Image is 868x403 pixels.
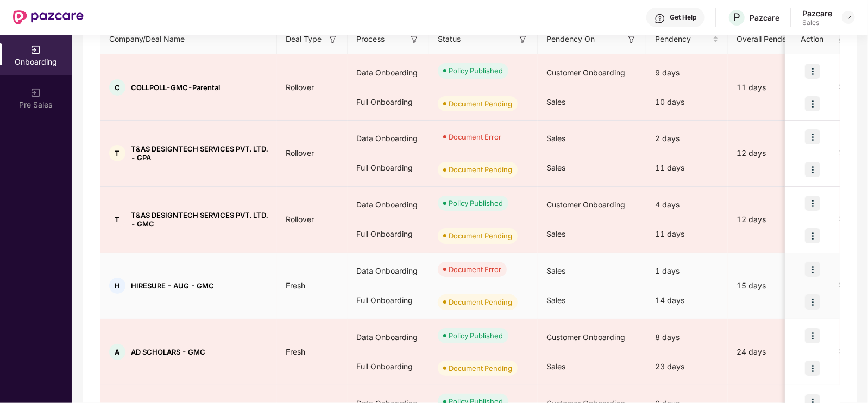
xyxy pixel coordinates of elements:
span: HIRESURE - AUG - GMC [131,281,214,290]
div: Document Error [449,264,501,275]
span: AD SCHOLARS - GMC [131,348,205,356]
span: Customer Onboarding [546,200,625,209]
div: T [109,145,125,161]
div: 9 days [646,58,728,87]
span: Status [438,33,461,45]
th: Company/Deal Name [100,24,277,54]
span: Fresh [277,281,314,290]
img: svg+xml;base64,PHN2ZyBpZD0iSGVscC0zMngzMiIgeG1sbnM9Imh0dHA6Ly93d3cudzMub3JnLzIwMDAvc3ZnIiB3aWR0aD... [655,13,665,24]
div: Pazcare [802,8,832,18]
img: svg+xml;base64,PHN2ZyB3aWR0aD0iMTYiIGhlaWdodD0iMTYiIHZpZXdCb3g9IjAgMCAxNiAxNiIgZmlsbD0ibm9uZSIgeG... [409,34,420,45]
span: Pendency On [546,33,595,45]
img: svg+xml;base64,PHN2ZyB3aWR0aD0iMTYiIGhlaWdodD0iMTYiIHZpZXdCb3g9IjAgMCAxNiAxNiIgZmlsbD0ibm9uZSIgeG... [328,34,338,45]
img: icon [805,228,820,243]
div: 11 days [646,153,728,182]
span: P [733,11,740,24]
th: Pendency [646,24,728,54]
span: Customer Onboarding [546,332,625,342]
div: Pazcare [750,12,779,23]
span: Customer Onboarding [546,68,625,77]
img: icon [805,129,820,144]
span: COLLPOLL-GMC-Parental [131,83,220,92]
div: T [109,211,125,228]
span: Sales [546,229,565,238]
img: icon [805,294,820,310]
th: Action [785,24,840,54]
div: 2 days [646,124,728,153]
div: Data Onboarding [348,323,429,352]
img: icon [805,96,820,111]
div: Full Onboarding [348,352,429,381]
div: 15 days [728,280,820,292]
img: icon [805,328,820,343]
div: 14 days [646,286,728,315]
img: icon [805,262,820,277]
div: Full Onboarding [348,153,429,182]
span: Sales [546,295,565,305]
img: svg+xml;base64,PHN2ZyB3aWR0aD0iMjAiIGhlaWdodD0iMjAiIHZpZXdCb3g9IjAgMCAyMCAyMCIgZmlsbD0ibm9uZSIgeG... [30,45,41,55]
div: C [109,79,125,96]
div: Data Onboarding [348,58,429,87]
div: Full Onboarding [348,286,429,315]
div: Full Onboarding [348,219,429,249]
span: Deal Type [286,33,322,45]
img: New Pazcare Logo [13,10,84,24]
span: Pendency [655,33,710,45]
div: Document Pending [449,164,512,175]
div: 1 days [646,256,728,286]
div: 10 days [646,87,728,117]
span: Sales [546,266,565,275]
img: svg+xml;base64,PHN2ZyBpZD0iRHJvcGRvd24tMzJ4MzIiIHhtbG5zPSJodHRwOi8vd3d3LnczLm9yZy8yMDAwL3N2ZyIgd2... [844,13,853,22]
span: Sales [546,362,565,371]
span: Rollover [277,148,323,158]
div: 4 days [646,190,728,219]
img: icon [805,196,820,211]
div: 23 days [646,352,728,381]
img: svg+xml;base64,PHN2ZyB3aWR0aD0iMTYiIGhlaWdodD0iMTYiIHZpZXdCb3g9IjAgMCAxNiAxNiIgZmlsbD0ibm9uZSIgeG... [518,34,529,45]
img: svg+xml;base64,PHN2ZyB3aWR0aD0iMTYiIGhlaWdodD0iMTYiIHZpZXdCb3g9IjAgMCAxNiAxNiIgZmlsbD0ibm9uZSIgeG... [626,34,637,45]
img: icon [805,361,820,376]
span: Sales [546,134,565,143]
div: 12 days [728,147,820,159]
div: Policy Published [449,65,503,76]
div: Document Pending [449,363,512,374]
div: Get Help [670,13,696,22]
div: H [109,278,125,294]
div: Document Error [449,131,501,142]
span: Rollover [277,215,323,224]
span: Fresh [277,347,314,356]
span: Rollover [277,83,323,92]
div: Policy Published [449,330,503,341]
div: Document Pending [449,230,512,241]
th: Overall Pendency [728,24,820,54]
div: Sales [802,18,832,27]
img: icon [805,162,820,177]
img: svg+xml;base64,PHN2ZyB3aWR0aD0iMjAiIGhlaWdodD0iMjAiIHZpZXdCb3g9IjAgMCAyMCAyMCIgZmlsbD0ibm9uZSIgeG... [30,87,41,98]
div: Document Pending [449,98,512,109]
div: Full Onboarding [348,87,429,117]
div: A [109,344,125,360]
div: Policy Published [449,198,503,209]
img: icon [805,64,820,79]
div: Data Onboarding [348,256,429,286]
div: Document Pending [449,297,512,307]
div: 11 days [728,81,820,93]
div: 24 days [728,346,820,358]
div: Data Onboarding [348,124,429,153]
div: 12 days [728,213,820,225]
span: T&AS DESIGNTECH SERVICES PVT. LTD. - GPA [131,144,268,162]
span: T&AS DESIGNTECH SERVICES PVT. LTD. - GMC [131,211,268,228]
div: 11 days [646,219,728,249]
span: Sales [546,97,565,106]
span: Process [356,33,385,45]
div: Data Onboarding [348,190,429,219]
span: Sales [546,163,565,172]
div: 8 days [646,323,728,352]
